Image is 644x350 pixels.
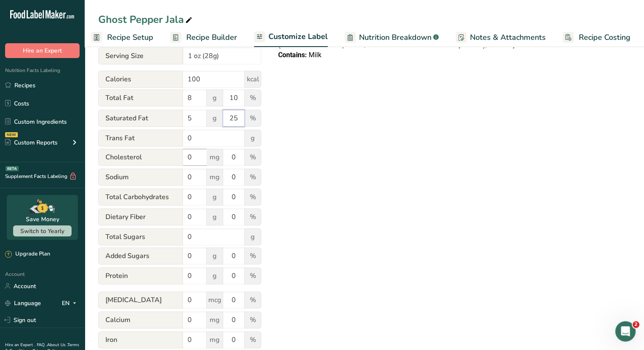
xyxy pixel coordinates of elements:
span: % [244,169,261,186]
span: g [244,228,261,245]
span: Dietary Fiber [98,208,183,225]
span: g [244,130,261,147]
span: mg [206,311,223,328]
span: Iron [98,331,183,348]
span: Contains: [278,51,307,59]
span: Calories [98,71,183,88]
span: Sodium [98,169,183,186]
span: mcg [206,292,223,308]
a: Nutrition Breakdown [345,28,439,47]
span: g [206,247,223,264]
span: % [244,89,261,106]
span: Calcium [98,311,183,328]
button: Switch to Yearly [13,225,72,236]
a: Language [5,296,41,311]
span: Total Carbohydrates [98,189,183,206]
span: Serving Size [98,47,183,64]
div: EN [62,298,80,308]
div: Ghost Pepper Jala [98,12,194,27]
a: Customize Label [254,27,328,47]
iframe: Intercom live chat [615,321,636,342]
a: FAQ . [37,342,47,348]
span: % [244,247,261,264]
span: Milk [309,51,321,59]
a: About Us . [47,342,67,348]
span: Added Sugars [98,247,183,264]
span: g [206,189,223,206]
span: Recipe Setup [107,32,153,43]
span: Trans Fat [98,130,183,147]
a: Recipe Builder [170,28,237,47]
span: % [244,149,261,166]
span: Total Sugars [98,228,183,245]
div: Upgrade Plan [5,250,50,258]
span: Switch to Yearly [20,227,64,235]
span: % [244,331,261,348]
span: [MEDICAL_DATA] [98,292,183,308]
span: g [206,89,223,106]
span: g [206,110,223,127]
span: Notes & Attachments [470,32,546,43]
a: Recipe Setup [91,28,153,47]
span: Cholesterol [98,149,183,166]
span: Total Fat [98,89,183,106]
span: % [244,292,261,308]
div: BETA [6,166,19,171]
span: Customize Label [268,31,328,42]
span: g [206,267,223,284]
div: Custom Reports [5,138,58,147]
span: mg [206,149,223,166]
span: Saturated Fat [98,110,183,127]
a: Recipe Costing [563,28,630,47]
span: % [244,189,261,206]
span: % [244,208,261,225]
span: % [244,110,261,127]
span: % [244,267,261,284]
span: Protein [98,267,183,284]
a: Notes & Attachments [456,28,546,47]
span: % [244,311,261,328]
span: mg [206,169,223,186]
div: NEW [5,132,18,137]
button: Hire an Expert [5,43,80,58]
span: mg [206,331,223,348]
div: Save Money [26,215,59,224]
span: Recipe Builder [186,32,237,43]
span: kcal [244,71,261,88]
span: 2 [633,321,639,328]
span: Recipe Costing [579,32,630,43]
a: Hire an Expert . [5,342,35,348]
span: g [206,208,223,225]
span: Pasteurized Milk, Habanero Pepper (Orange Habaneros, Water, Distilled Vinegar, Salt, Less than 1/... [278,20,623,49]
span: Nutrition Breakdown [359,32,431,43]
